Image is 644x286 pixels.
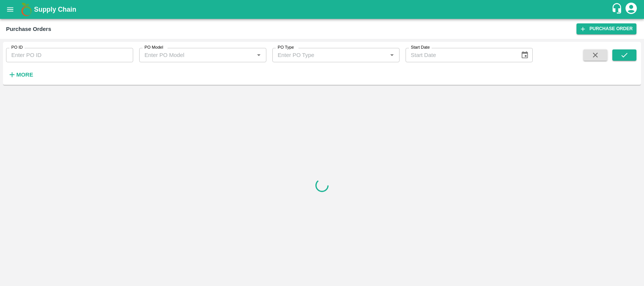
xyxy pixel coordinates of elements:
strong: More [16,72,33,78]
div: customer-support [611,3,624,16]
div: Purchase Orders [6,24,51,34]
a: Purchase Order [576,23,636,34]
label: PO Model [144,45,163,51]
b: Supply Chain [34,6,76,13]
input: Enter PO ID [6,48,133,62]
input: Enter PO Model [141,50,252,60]
input: Enter PO Type [275,50,385,60]
button: Open [387,50,397,60]
input: Start Date [406,48,515,62]
a: Supply Chain [34,4,611,15]
img: logo [19,2,34,17]
label: PO ID [11,45,23,51]
button: Open [254,50,264,60]
button: Choose date [518,48,532,62]
button: More [6,68,35,81]
div: account of current user [624,2,638,17]
button: open drawer [2,1,19,18]
label: PO Type [278,45,294,51]
label: Start Date [411,45,430,51]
